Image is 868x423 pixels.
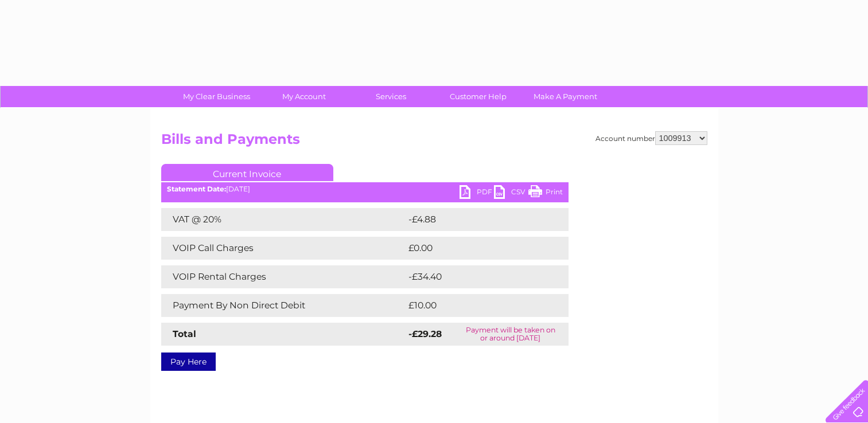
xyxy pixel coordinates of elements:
td: -£4.88 [406,208,544,231]
a: PDF [460,185,494,202]
a: Print [528,185,563,202]
td: £0.00 [406,237,542,260]
a: Make A Payment [518,86,613,107]
td: VAT @ 20% [161,208,406,231]
a: CSV [494,185,528,202]
td: VOIP Rental Charges [161,265,406,288]
a: My Clear Business [169,86,264,107]
div: Account number [595,131,707,145]
a: Customer Help [431,86,526,107]
b: Statement Date: [167,185,226,193]
td: -£34.40 [406,265,548,288]
a: Pay Here [161,352,216,371]
td: Payment will be taken on or around [DATE] [453,323,568,346]
a: Current Invoice [161,164,333,181]
td: VOIP Call Charges [161,237,406,260]
h2: Bills and Payments [161,131,707,153]
a: Services [344,86,438,107]
strong: -£29.28 [408,328,442,339]
td: £10.00 [406,294,545,317]
td: Payment By Non Direct Debit [161,294,406,317]
div: [DATE] [161,185,569,193]
strong: Total [173,328,196,339]
a: My Account [256,86,351,107]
